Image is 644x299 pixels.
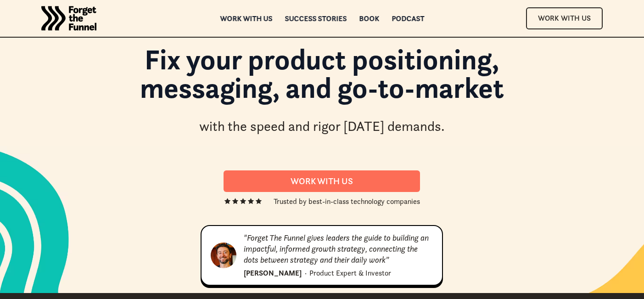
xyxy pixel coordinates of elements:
[199,117,445,136] div: with the speed and rigor [DATE] demands.
[220,15,272,22] a: Work with us
[235,176,409,186] div: Work With us
[285,15,347,22] a: Success StoriesSuccess Stories
[305,267,307,278] div: ·
[224,170,420,192] a: Work With us
[244,267,302,278] div: [PERSON_NAME]
[359,15,379,22] a: Book
[526,7,603,29] a: Work With Us
[392,15,424,22] a: Podcast
[244,232,433,265] div: "Forget The Funnel gives leaders the guide to building an impactful, informed growth strategy, co...
[309,267,391,278] div: Product Expert & Investor
[285,15,347,22] div: Success Stories
[82,45,562,112] h1: Fix your product positioning, messaging, and go-to-market
[274,196,420,207] div: Trusted by best-in-class technology companies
